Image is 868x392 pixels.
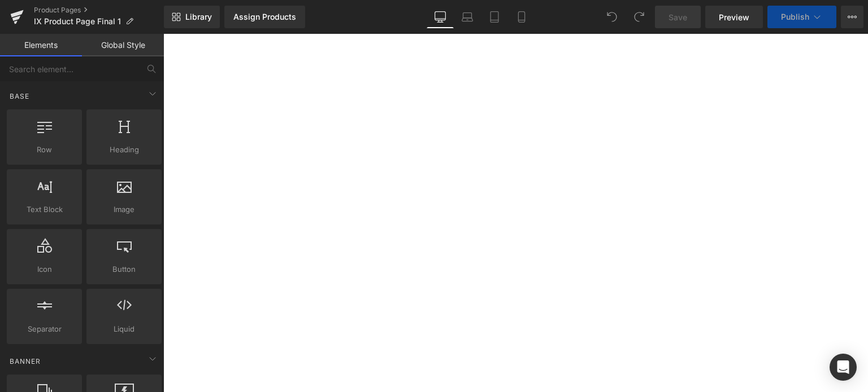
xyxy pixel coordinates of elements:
[10,323,79,335] span: Separator
[508,6,535,28] a: Mobile
[10,263,79,275] span: Icon
[90,204,158,215] span: Image
[90,144,158,156] span: Heading
[8,356,42,367] span: Banner
[628,6,650,28] button: Redo
[82,34,164,56] a: Global Style
[90,323,158,335] span: Liquid
[185,12,212,22] span: Library
[669,11,687,23] span: Save
[830,354,857,381] div: Open Intercom Messenger
[719,11,749,23] span: Preview
[34,6,164,15] a: Product Pages
[233,12,296,21] div: Assign Products
[705,6,763,28] a: Preview
[841,6,863,28] button: More
[8,91,31,102] span: Base
[10,144,79,156] span: Row
[767,6,836,28] button: Publish
[10,204,79,215] span: Text Block
[481,6,508,28] a: Tablet
[781,12,809,21] span: Publish
[34,17,121,26] span: IX Product Page Final 1
[427,6,454,28] a: Desktop
[454,6,481,28] a: Laptop
[601,6,623,28] button: Undo
[90,263,158,275] span: Button
[164,6,220,28] a: New Library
